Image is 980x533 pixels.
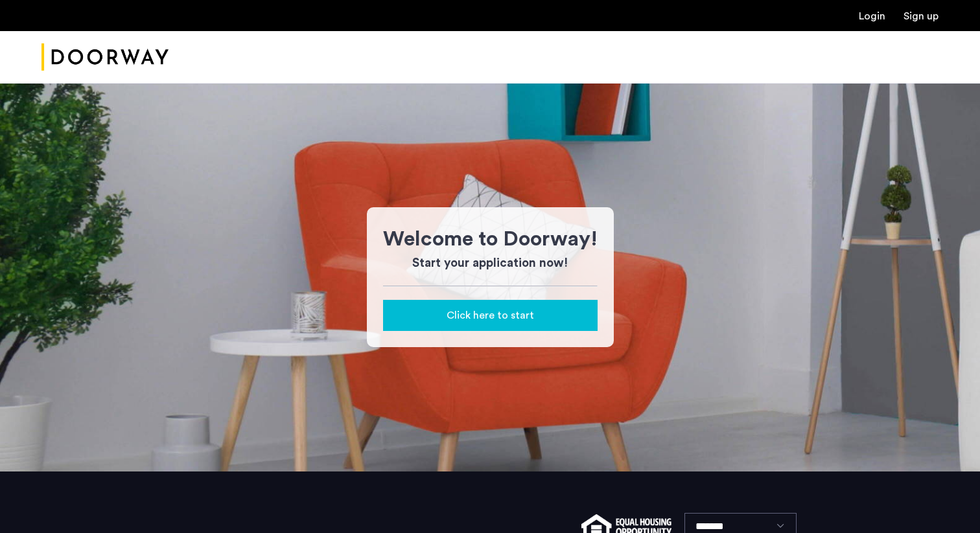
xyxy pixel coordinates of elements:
[447,308,534,323] span: Click here to start
[859,11,885,21] a: Login
[383,223,598,255] h1: Welcome to Doorway!
[383,300,598,331] button: button
[41,33,169,82] img: logo
[383,255,598,273] h3: Start your application now!
[41,33,169,82] a: Cazamio Logo
[904,11,939,21] a: Registration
